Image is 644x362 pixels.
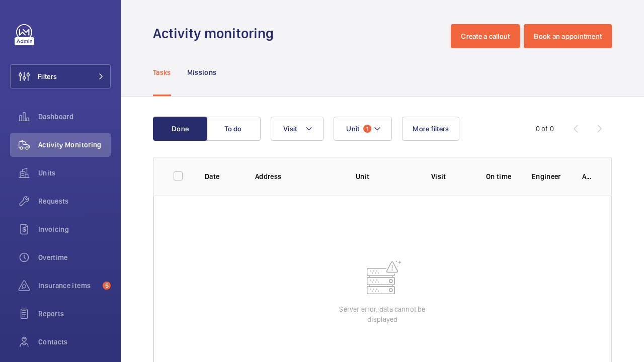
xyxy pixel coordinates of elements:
p: Server error, data cannot be displayed [332,304,433,324]
button: Visit [271,117,324,141]
span: Unit [346,125,359,133]
span: Reports [38,309,111,319]
h1: Activity monitoring [153,24,280,43]
button: To do [206,117,261,141]
span: Requests [38,196,111,206]
span: 1 [363,125,371,133]
p: Engineer [532,171,566,182]
button: Done [153,117,207,141]
button: Unit1 [334,117,392,141]
span: Visit [283,125,297,133]
span: Filters [38,71,57,81]
span: Insurance items [38,281,99,291]
p: Date [205,171,239,182]
p: Actions [582,171,591,182]
div: 0 of 0 [536,124,554,134]
span: Overtime [38,252,111,262]
span: Units [38,168,111,178]
button: Create a callout [451,24,520,48]
button: Book an appointment [524,24,612,48]
span: Contacts [38,337,111,347]
button: More filters [402,117,459,141]
span: More filters [413,125,449,133]
button: Filters [10,64,111,88]
p: Missions [187,67,217,77]
p: On time [481,171,516,182]
span: Dashboard [38,112,111,122]
p: Visit [431,171,465,182]
span: Invoicing [38,224,111,234]
p: Tasks [153,67,171,77]
p: Address [255,171,340,182]
span: Activity Monitoring [38,140,111,150]
p: Unit [356,171,415,182]
span: 5 [103,282,111,290]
